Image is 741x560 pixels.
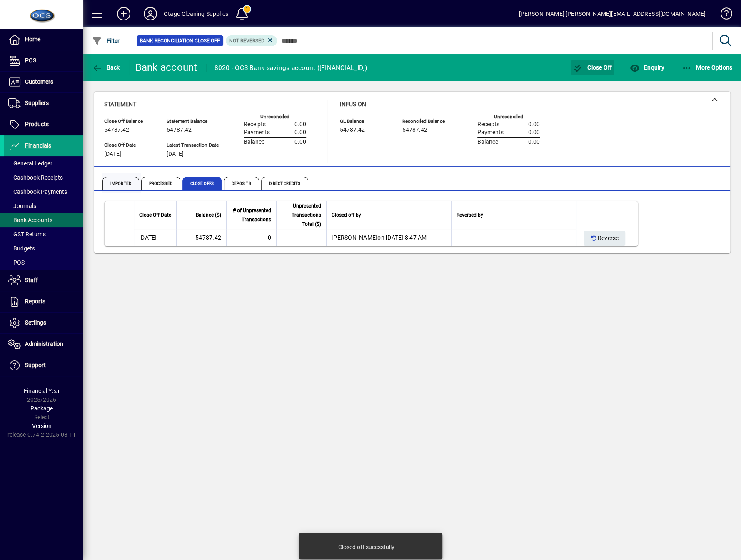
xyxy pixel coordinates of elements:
[451,229,576,246] td: -
[83,60,129,75] app-page-header-button: Back
[4,255,83,270] a: POS
[24,387,60,394] span: Financial Year
[215,61,367,75] div: 8020 - OCS Bank savings account ([FINANCIAL_ID])
[528,139,540,145] span: 0.00
[141,177,180,190] span: Processed
[528,129,540,136] span: 0.00
[104,151,121,157] span: [DATE]
[340,119,390,124] span: GL Balance
[4,156,83,170] a: General Ledger
[8,188,67,195] span: Cashbook Payments
[8,245,35,252] span: Budgets
[140,37,220,45] span: Bank Reconciliation Close Off
[680,60,735,75] button: More Options
[167,142,219,148] span: Latest Transaction Date
[182,177,222,190] span: Close Offs
[332,234,377,241] span: [PERSON_NAME]
[457,210,483,220] span: Reversed by
[8,174,63,181] span: Cashbook Receipts
[229,38,264,44] span: Not reversed
[167,119,219,124] span: Statement Balance
[4,199,83,213] a: Journals
[4,227,83,241] a: GST Returns
[4,312,83,333] a: Settings
[714,2,731,29] a: Knowledge Base
[92,37,120,44] span: Filter
[32,422,52,429] span: Version
[294,129,306,136] span: 0.00
[4,72,83,92] a: Customers
[519,7,706,20] div: [PERSON_NAME] [PERSON_NAME][EMAIL_ADDRESS][DOMAIN_NAME]
[25,340,63,347] span: Administration
[4,114,83,135] a: Products
[25,100,49,106] span: Suppliers
[135,61,197,74] div: Bank account
[477,121,499,128] span: Receipts
[477,129,504,136] span: Payments
[25,362,46,368] span: Support
[4,291,83,312] a: Reports
[4,185,83,199] a: Cashbook Payments
[4,93,83,114] a: Suppliers
[8,259,25,266] span: POS
[261,177,308,190] span: Direct Credits
[4,270,83,291] a: Staff
[494,114,523,120] label: Unreconciled
[25,142,51,149] span: Financials
[477,139,498,145] span: Balance
[134,229,176,246] td: [DATE]
[25,277,38,283] span: Staff
[4,334,83,355] a: Administration
[4,213,83,227] a: Bank Accounts
[338,543,394,551] div: Closed off sucessfully
[139,210,171,220] span: Close Off Date
[25,319,46,326] span: Settings
[8,160,52,167] span: General Ledger
[226,35,277,46] mat-chip: Reversal status: Not reversed
[167,151,184,157] span: [DATE]
[682,64,733,71] span: More Options
[8,231,46,237] span: GST Returns
[25,78,53,85] span: Customers
[102,177,139,190] span: Imported
[326,229,451,246] td: on [DATE] 8:47 AM
[8,217,52,223] span: Bank Accounts
[4,355,83,376] a: Support
[8,202,36,209] span: Journals
[92,64,120,71] span: Back
[571,60,614,75] button: Close Off
[90,33,122,48] button: Filter
[167,127,192,133] span: 54787.42
[402,127,427,133] span: 54787.42
[332,210,361,220] span: Closed off by
[104,119,154,124] span: Close Off Balance
[25,121,49,127] span: Products
[590,231,619,245] span: Reverse
[90,60,122,75] button: Back
[244,121,266,128] span: Receipts
[164,7,228,20] div: Otago Cleaning Supplies
[104,127,129,133] span: 54787.42
[627,60,666,75] button: Enquiry
[196,210,221,220] span: Balance ($)
[244,139,264,145] span: Balance
[340,127,365,133] span: 54787.42
[282,201,321,229] span: Unpresented Transactions Total ($)
[232,206,271,224] span: # of Unpresented Transactions
[294,139,306,145] span: 0.00
[4,241,83,255] a: Budgets
[402,119,452,124] span: Reconciled Balance
[30,405,53,412] span: Package
[260,114,289,120] label: Unreconciled
[4,50,83,71] a: POS
[137,6,164,21] button: Profile
[573,64,612,71] span: Close Off
[25,298,45,305] span: Reports
[584,231,625,246] button: Reverse
[25,57,36,64] span: POS
[244,129,270,136] span: Payments
[226,229,276,246] td: 0
[4,29,83,50] a: Home
[528,121,540,128] span: 0.00
[176,229,226,246] td: 54787.42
